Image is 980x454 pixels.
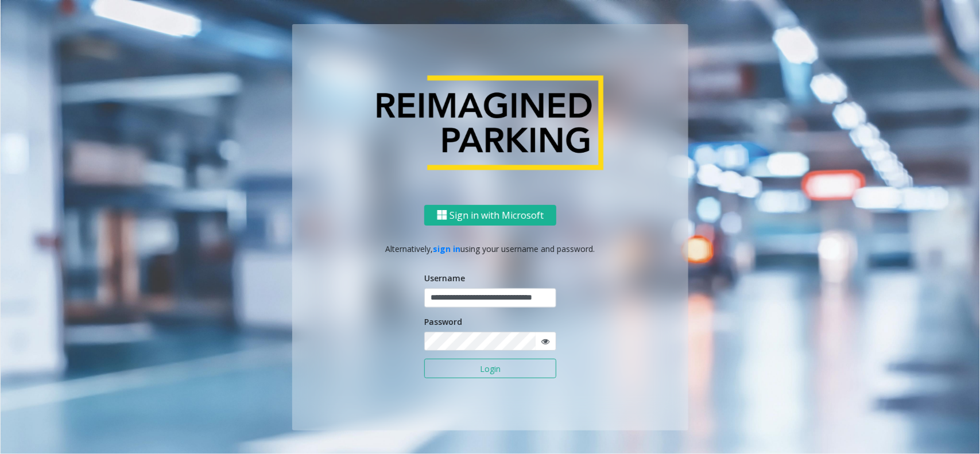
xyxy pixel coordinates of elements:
label: Username [424,272,465,284]
p: Alternatively, using your username and password. [304,243,677,255]
label: Password [424,315,462,327]
button: Login [424,359,556,378]
button: Sign in with Microsoft [424,204,556,226]
a: sign in [433,243,461,254]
